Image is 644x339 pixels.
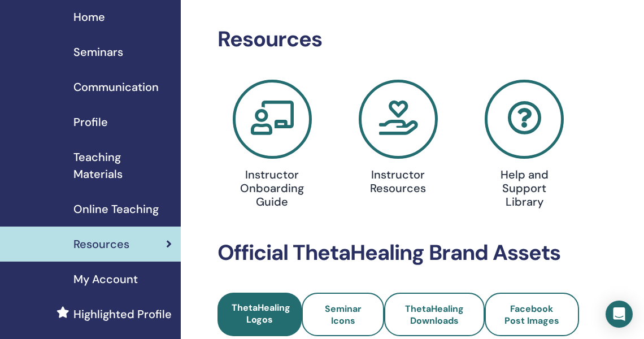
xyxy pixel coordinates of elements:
h4: Instructor Resources [359,168,438,195]
span: My Account [73,271,138,288]
a: Seminar Icons [302,293,384,336]
span: Communication [73,79,159,95]
span: Profile [73,114,108,131]
span: Seminar Icons [325,303,362,327]
span: Resources [73,236,129,253]
a: Help and Support Library [468,80,581,213]
span: ThetaHealing Downloads [405,303,464,327]
h4: Help and Support Library [485,168,564,208]
span: Online Teaching [73,201,159,218]
h4: Instructor Onboarding Guide [233,168,312,208]
span: Home [73,8,105,25]
a: Instructor Onboarding Guide [216,80,328,213]
span: Highlighted Profile [73,306,172,323]
h2: Resources [217,27,579,53]
a: Facebook Post Images [485,293,579,336]
a: ThetaHealing Downloads [384,293,485,336]
span: Facebook Post Images [504,303,559,327]
span: Seminars [73,44,123,60]
a: ThetaHealing Logos [217,293,302,336]
div: Open Intercom Messenger [606,301,633,328]
span: ThetaHealing Logos [232,302,290,325]
h2: Official ThetaHealing Brand Assets [217,240,579,266]
span: Teaching Materials [73,149,172,182]
a: Instructor Resources [342,80,454,199]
